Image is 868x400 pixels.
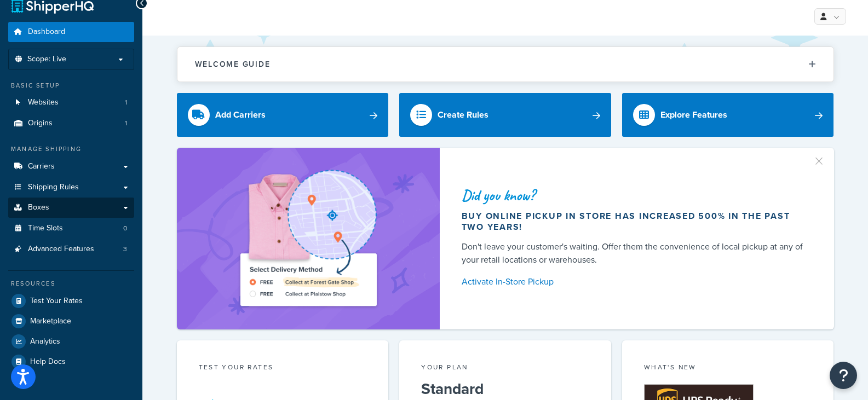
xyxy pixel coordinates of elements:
span: 1 [125,98,127,107]
span: Advanced Features [28,245,94,254]
li: Time Slots [8,218,134,239]
span: 1 [125,119,127,128]
li: Origins [8,113,134,134]
li: Advanced Features [8,239,134,259]
div: Explore Features [660,107,727,123]
a: Advanced Features3 [8,239,134,259]
div: Resources [8,279,134,288]
span: Carriers [28,162,55,171]
button: Welcome Guide [177,47,833,82]
span: Scope: Live [27,55,66,64]
a: Shipping Rules [8,177,134,198]
a: Dashboard [8,22,134,42]
a: Marketplace [8,311,134,331]
a: Time Slots0 [8,218,134,239]
span: Analytics [30,337,60,346]
a: Websites1 [8,92,134,113]
a: Carriers [8,156,134,177]
span: Dashboard [28,27,65,37]
a: Test Your Rates [8,291,134,311]
div: Basic Setup [8,81,134,90]
a: Create Rules [399,93,611,137]
span: Websites [28,98,59,107]
a: Analytics [8,332,134,351]
span: Time Slots [28,224,63,233]
h5: Standard [421,380,589,398]
span: Test Your Rates [30,297,83,306]
div: Don't leave your customer's waiting. Offer them the convenience of local pickup at any of your re... [462,240,808,266]
div: Test your rates [199,362,367,375]
h2: Welcome Guide [195,60,271,68]
span: Help Docs [30,357,66,367]
a: Help Docs [8,352,134,372]
a: Explore Features [622,93,834,137]
span: 0 [123,224,127,233]
li: Websites [8,92,134,113]
div: Add Carriers [215,107,266,123]
span: Origins [28,119,53,128]
div: Your Plan [421,362,589,375]
a: Add Carriers [177,93,389,137]
div: Create Rules [438,107,488,123]
span: Marketplace [30,317,71,326]
span: 3 [123,245,127,254]
a: Origins1 [8,113,134,134]
div: Did you know? [462,188,808,203]
div: Buy online pickup in store has increased 500% in the past two years! [462,211,808,233]
img: ad-shirt-map-b0359fc47e01cab431d101c4b569394f6a03f54285957d908178d52f29eb9668.png [209,164,407,313]
a: Boxes [8,198,134,218]
div: What's New [644,362,812,375]
a: Activate In-Store Pickup [462,274,808,289]
span: Shipping Rules [28,183,79,192]
span: Boxes [28,203,49,212]
div: Manage Shipping [8,144,134,154]
button: Open Resource Center [830,362,857,389]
